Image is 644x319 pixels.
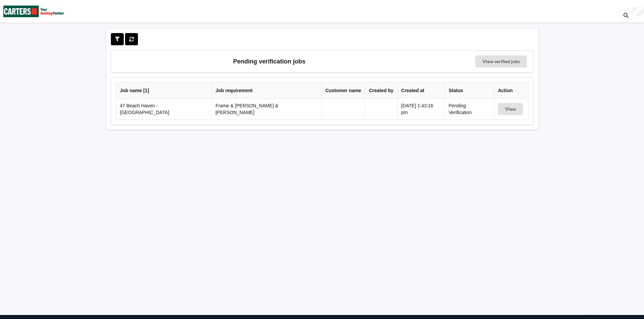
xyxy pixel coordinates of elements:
th: Created by [365,83,397,99]
img: Carters [3,0,64,22]
h3: Pending verification jobs [116,55,423,68]
td: Pending Verification [445,99,494,119]
th: Status [445,83,494,99]
a: View verified jobs [475,55,527,68]
th: Created at [397,83,445,99]
button: View [498,103,523,115]
th: Customer name [321,83,365,99]
td: 47 Beach Haven - [GEOGRAPHIC_DATA] [116,99,212,119]
td: Frame & [PERSON_NAME] & [PERSON_NAME] [211,99,321,119]
th: Job name [ 1 ] [116,83,212,99]
th: Action [494,83,528,99]
a: View [498,106,524,112]
th: Job requirement [211,83,321,99]
div: User Profile [633,7,644,17]
td: [DATE] 1:43:16 pm [397,99,445,119]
